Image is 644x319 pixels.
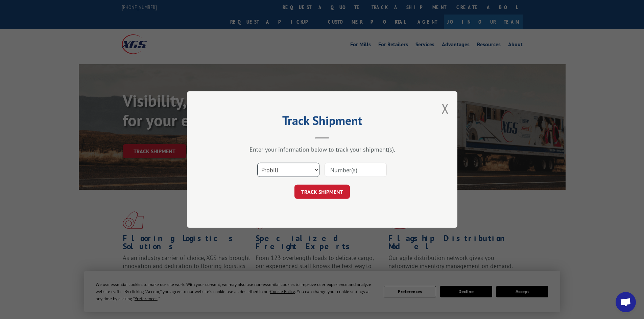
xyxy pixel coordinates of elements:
div: Enter your information below to track your shipment(s). [221,145,424,153]
input: Number(s) [325,163,387,177]
a: Open chat [616,292,636,312]
h2: Track Shipment [221,116,424,129]
button: TRACK SHIPMENT [294,185,350,199]
button: Close modal [442,100,449,117]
